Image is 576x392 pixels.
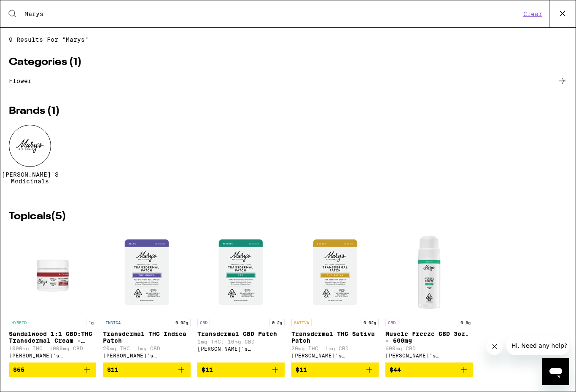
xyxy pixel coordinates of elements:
p: CBD [385,319,398,326]
h2: Brands ( 1 ) [9,106,567,116]
p: SATIVA [291,319,312,326]
p: 600mg CBD [385,346,473,351]
p: Transdermal CBD Patch [197,330,285,337]
input: Search for products & categories [24,10,521,18]
iframe: Close message [486,338,503,355]
p: INDICA [103,319,123,326]
span: $11 [202,366,213,373]
img: Mary's Medicinals - Transdermal CBD Patch [199,230,283,314]
span: $11 [107,366,118,373]
div: [PERSON_NAME]'s Medicinals [291,353,379,358]
h2: Topicals ( 5 ) [9,212,567,222]
p: 0.02g [361,319,379,326]
span: [PERSON_NAME]'s Medicinals [2,171,59,185]
h2: Categories ( 1 ) [9,57,567,67]
span: $11 [296,366,307,373]
div: [PERSON_NAME]'s Medicinals [197,346,285,352]
a: Open page for Sandalwood 1:1 CBD:THC Transdermal Cream - 1000mg from Mary's Medicinals [9,230,96,362]
p: 1g [86,319,96,326]
span: $44 [390,366,401,373]
p: 0.02g [173,319,191,326]
button: Add to bag [9,362,96,377]
p: Transdermal THC Sativa Patch [291,330,379,344]
p: Muscle Freeze CBD 3oz. - 600mg [385,330,473,344]
a: Open page for Transdermal THC Sativa Patch from Mary's Medicinals [291,230,379,362]
iframe: Message from company [506,336,569,355]
span: 9 results for "Marys" [9,36,567,43]
a: Open page for Muscle Freeze CBD 3oz. - 600mg from Mary's Medicinals [385,230,473,362]
div: [PERSON_NAME]'s Medicinals [9,353,96,358]
p: CBD [197,319,210,326]
img: Mary's Medicinals - Transdermal THC Sativa Patch [293,230,377,314]
iframe: Button to launch messaging window [542,358,569,385]
p: 1mg THC: 10mg CBD [197,339,285,344]
button: Add to bag [291,362,379,377]
div: [PERSON_NAME]'s Medicinals [385,353,473,358]
button: Clear [521,10,545,18]
p: Transdermal THC Indica Patch [103,330,190,344]
img: Mary's Medicinals - Transdermal THC Indica Patch [105,230,189,314]
p: 1000mg THC: 1000mg CBD [9,346,96,351]
button: Add to bag [385,362,473,377]
p: 0.6g [458,319,473,326]
p: HYBRID [9,319,29,326]
div: [PERSON_NAME]'s Medicinals [103,353,190,358]
p: 20mg THC: 1mg CBD [103,346,190,351]
a: flower [9,76,567,86]
a: Open page for Transdermal CBD Patch from Mary's Medicinals [197,230,285,362]
img: Mary's Medicinals - Sandalwood 1:1 CBD:THC Transdermal Cream - 1000mg [11,230,95,314]
button: Add to bag [197,362,285,377]
p: 20mg THC: 1mg CBD [291,346,379,351]
img: Mary's Medicinals - Muscle Freeze CBD 3oz. - 600mg [387,230,471,314]
span: $65 [13,366,24,373]
button: Add to bag [103,362,190,377]
a: Open page for Transdermal THC Indica Patch from Mary's Medicinals [103,230,190,362]
p: Sandalwood 1:1 CBD:THC Transdermal Cream - 1000mg [9,330,96,344]
p: 0.2g [269,319,285,326]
